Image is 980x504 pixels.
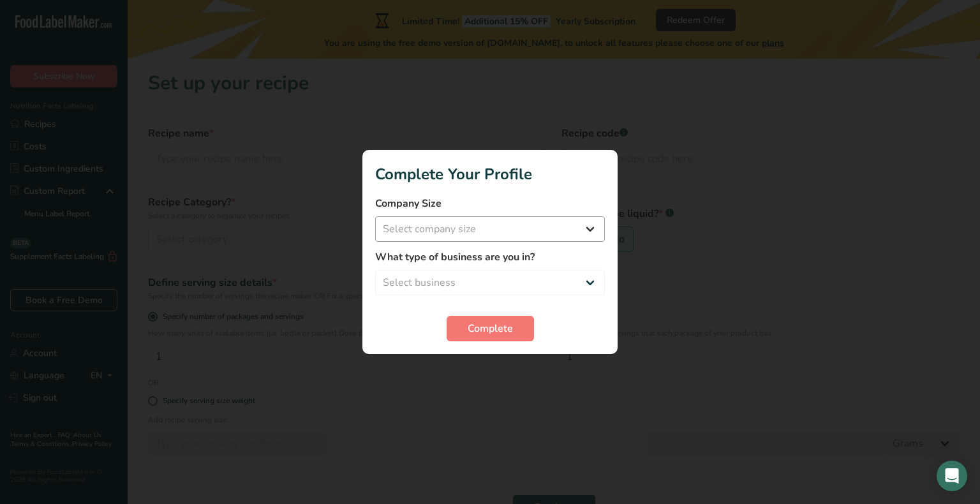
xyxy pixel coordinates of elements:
[375,249,605,265] label: What type of business are you in?
[375,163,605,186] h1: Complete Your Profile
[937,461,967,491] div: Open Intercom Messenger
[375,196,605,211] label: Company Size
[468,321,513,336] span: Complete
[447,316,534,341] button: Complete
